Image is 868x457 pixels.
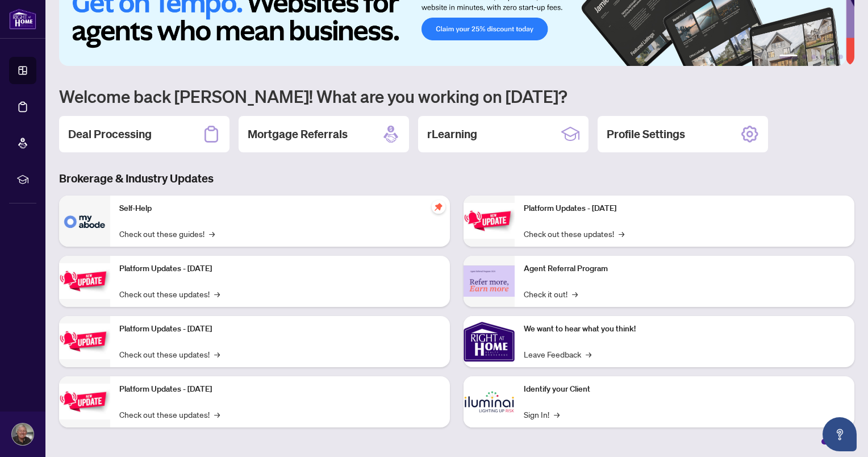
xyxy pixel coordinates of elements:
[802,55,807,59] button: 2
[524,227,624,240] a: Check out these updates!→
[119,408,220,421] a: Check out these updates!→
[829,55,834,59] button: 5
[838,55,843,59] button: 6
[619,227,624,240] span: →
[607,126,685,142] h2: Profile Settings
[214,408,220,421] span: →
[12,423,34,445] img: Profile Icon
[119,288,220,300] a: Check out these updates!→
[59,85,854,107] h1: Welcome back [PERSON_NAME]! What are you working on [DATE]?
[572,288,578,300] span: →
[524,383,845,396] p: Identify your Client
[811,55,816,59] button: 3
[464,203,515,239] img: Platform Updates - June 23, 2025
[248,126,348,142] h2: Mortgage Referrals
[823,417,857,451] button: Open asap
[427,126,477,142] h2: rLearning
[68,126,152,142] h2: Deal Processing
[119,383,441,396] p: Platform Updates - [DATE]
[119,202,441,215] p: Self-Help
[119,323,441,335] p: Platform Updates - [DATE]
[586,348,591,360] span: →
[524,408,560,421] a: Sign In!→
[9,9,36,30] img: logo
[464,316,515,367] img: We want to hear what you think!
[59,323,110,359] img: Platform Updates - July 21, 2025
[432,200,445,214] span: pushpin
[119,227,215,240] a: Check out these guides!→
[524,263,845,275] p: Agent Referral Program
[779,55,798,59] button: 1
[524,323,845,335] p: We want to hear what you think!
[464,265,515,297] img: Agent Referral Program
[59,263,110,299] img: Platform Updates - September 16, 2025
[554,408,560,421] span: →
[524,288,578,300] a: Check it out!→
[524,348,591,360] a: Leave Feedback→
[209,227,215,240] span: →
[119,348,220,360] a: Check out these updates!→
[214,348,220,360] span: →
[820,55,825,59] button: 4
[59,196,110,247] img: Self-Help
[59,384,110,419] img: Platform Updates - July 8, 2025
[214,288,220,300] span: →
[119,263,441,275] p: Platform Updates - [DATE]
[464,376,515,427] img: Identify your Client
[59,171,854,186] h3: Brokerage & Industry Updates
[524,202,845,215] p: Platform Updates - [DATE]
